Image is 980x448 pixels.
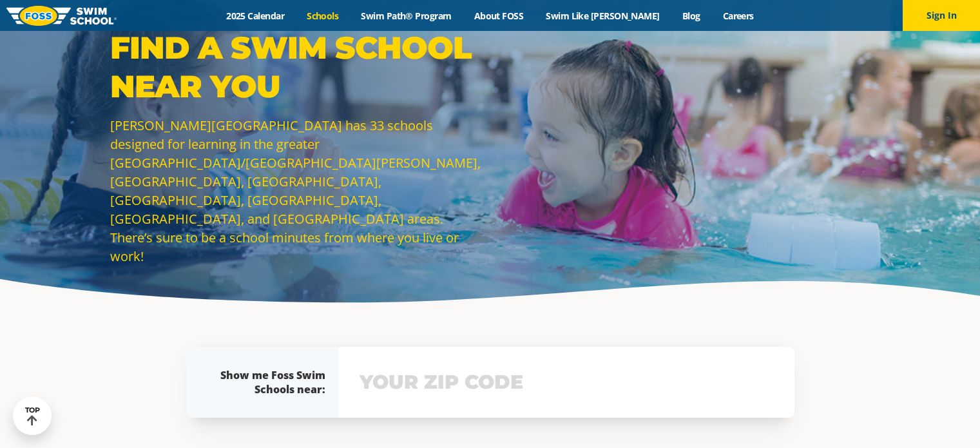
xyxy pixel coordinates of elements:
a: About FOSS [463,10,535,22]
div: Show me Foss Swim Schools near: [212,368,325,396]
a: Swim Like [PERSON_NAME] [535,10,671,22]
div: TOP [25,406,40,426]
img: FOSS Swim School Logo [6,6,117,26]
p: Find a Swim School Near You [110,28,484,106]
a: Swim Path® Program [350,10,463,22]
a: 2025 Calendar [215,10,296,22]
p: [PERSON_NAME][GEOGRAPHIC_DATA] has 33 schools designed for learning in the greater [GEOGRAPHIC_DA... [110,116,484,266]
a: Schools [296,10,350,22]
input: YOUR ZIP CODE [356,364,776,401]
a: Blog [671,10,711,22]
a: Careers [711,10,765,22]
